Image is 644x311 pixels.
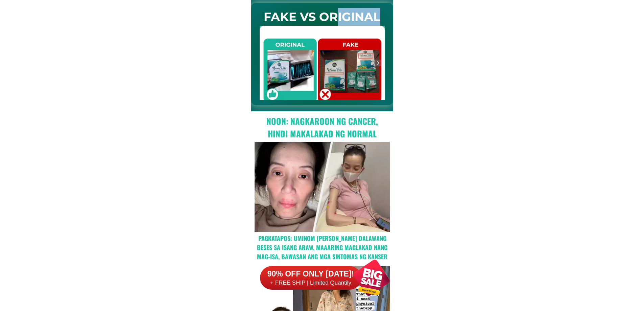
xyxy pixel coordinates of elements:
[260,269,361,279] h6: 90% OFF ONLY [DATE]!
[255,234,390,261] h2: pagkatapos: uminom [PERSON_NAME] dalawang beses sa isang araw, maaaring maglakad nang mag-isa, ba...
[375,60,381,66] img: navigation
[251,8,393,26] h2: FAKE VS ORIGINAL
[260,279,361,287] h6: + FREE SHIP | Limited Quantily
[255,115,390,140] h2: Noon: nagkaroon ng cancer, hindi makalakad ng normal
